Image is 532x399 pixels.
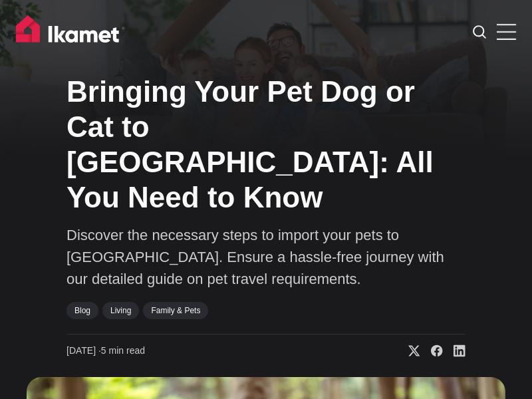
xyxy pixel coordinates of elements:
span: [DATE] ∙ [66,345,101,356]
a: Share on X [398,344,420,358]
a: Family & Pets [143,302,208,319]
a: Living [102,302,139,319]
img: Ikamet home [16,15,125,49]
a: Share on Facebook [420,344,443,358]
p: Discover the necessary steps to import your pets to [GEOGRAPHIC_DATA]. Ensure a hassle-free journ... [66,224,465,290]
h1: Bringing Your Pet Dog or Cat to [GEOGRAPHIC_DATA]: All You Need to Know [66,74,465,215]
a: Share on Linkedin [443,344,465,358]
time: 5 min read [66,344,145,358]
a: Blog [66,302,98,319]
